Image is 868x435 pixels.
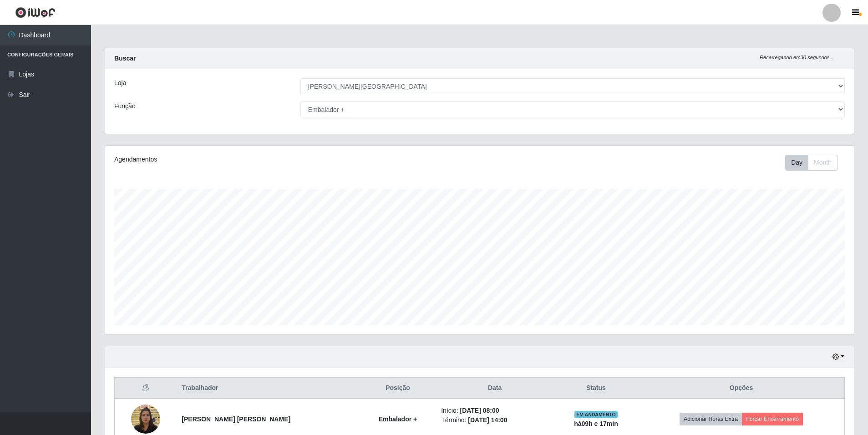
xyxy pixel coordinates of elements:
[785,155,808,171] button: Day
[460,407,499,414] time: [DATE] 08:00
[742,413,803,425] button: Forçar Encerramento
[554,378,638,399] th: Status
[680,413,742,425] button: Adicionar Horas Extra
[114,55,136,62] strong: Buscar
[785,155,838,171] div: First group
[760,55,834,60] i: Recarregando em 30 segundos...
[15,7,56,18] img: CoreUI Logo
[182,415,290,423] strong: [PERSON_NAME] [PERSON_NAME]
[638,378,845,399] th: Opções
[468,416,507,424] time: [DATE] 14:00
[114,155,411,164] div: Agendamentos
[114,78,126,88] label: Loja
[441,406,548,415] li: Início:
[360,378,436,399] th: Posição
[574,420,618,427] strong: há 09 h e 17 min
[574,411,618,418] span: EM ANDAMENTO
[785,155,845,171] div: Toolbar with button groups
[176,378,360,399] th: Trabalhador
[379,415,417,423] strong: Embalador +
[114,101,136,111] label: Função
[436,378,554,399] th: Data
[808,155,838,171] button: Month
[441,415,548,425] li: Término:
